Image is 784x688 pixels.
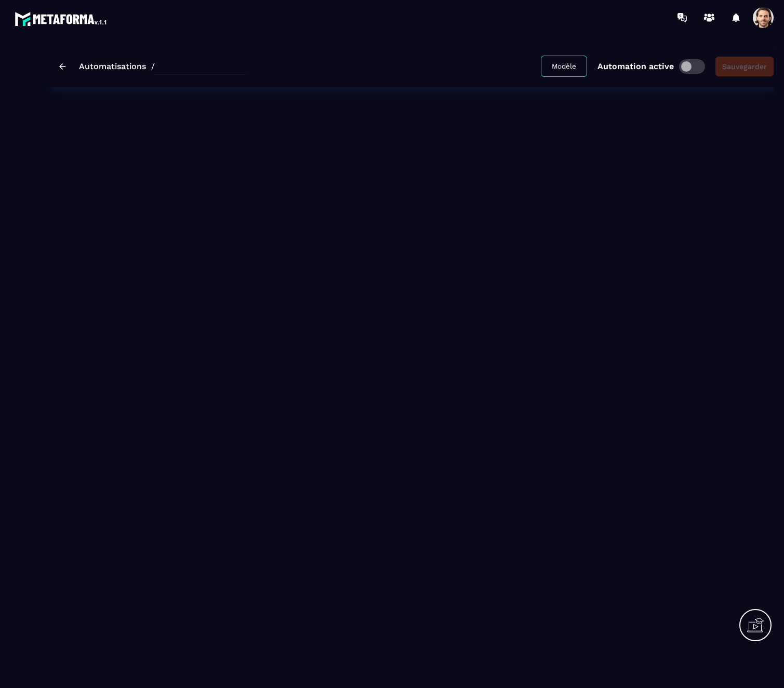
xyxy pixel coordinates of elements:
[79,61,146,71] a: Automatisations
[151,61,155,71] span: /
[597,61,674,71] p: Automation active
[15,9,108,28] img: logo
[541,56,587,77] button: Modèle
[59,63,66,70] img: arrow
